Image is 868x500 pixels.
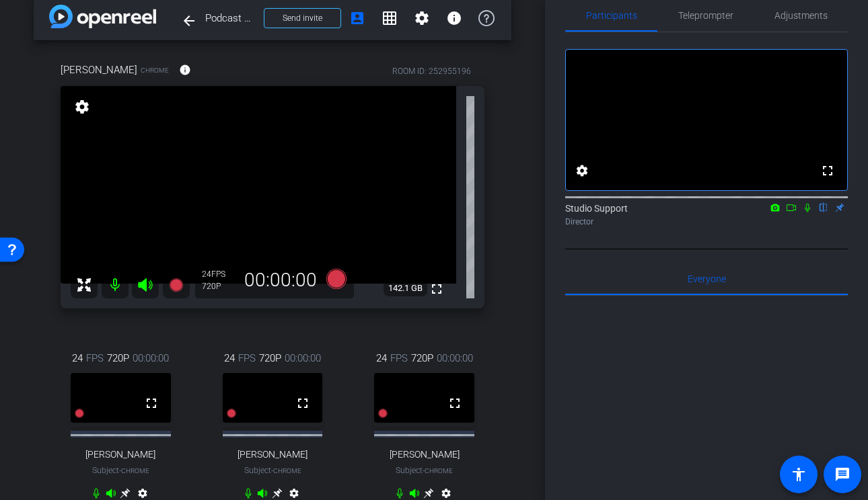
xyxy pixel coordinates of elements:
[236,269,326,292] div: 00:00:00
[384,280,427,296] span: 142.1 GB
[774,11,828,20] span: Adjustments
[202,281,236,292] div: 720P
[586,11,637,20] span: Participants
[295,395,311,411] mat-icon: fullscreen
[49,5,156,28] img: app-logo
[85,449,155,460] span: [PERSON_NAME]
[429,281,445,297] mat-icon: fullscreen
[273,467,301,474] span: Chrome
[271,466,273,475] span: -
[414,10,430,26] mat-icon: settings
[238,351,256,366] span: FPS
[73,99,92,115] mat-icon: settings
[396,464,453,476] span: Subject
[86,351,104,366] span: FPS
[143,395,159,411] mat-icon: fullscreen
[446,10,462,26] mat-icon: info
[264,8,341,28] button: Send invite
[834,466,851,483] mat-icon: message
[211,269,225,279] span: FPS
[423,466,425,475] span: -
[390,351,408,366] span: FPS
[181,13,197,29] mat-icon: arrow_back
[285,351,321,366] span: 00:00:00
[202,269,236,280] div: 24
[349,10,365,26] mat-icon: account_box
[92,464,149,476] span: Subject
[678,11,733,20] span: Teleprompter
[61,62,137,77] span: [PERSON_NAME]
[107,351,129,366] span: 720P
[119,466,121,475] span: -
[816,201,832,213] mat-icon: flip
[382,10,398,26] mat-icon: grid_on
[425,467,453,474] span: Chrome
[437,351,473,366] span: 00:00:00
[565,216,848,228] div: Director
[238,449,308,460] span: [PERSON_NAME]
[376,351,387,366] span: 24
[205,5,256,32] span: Podcast 2 Recording
[390,449,460,460] span: [PERSON_NAME]
[820,163,836,179] mat-icon: fullscreen
[688,274,726,284] span: Everyone
[141,65,169,75] span: Chrome
[72,351,83,366] span: 24
[133,351,169,366] span: 00:00:00
[283,13,322,24] span: Send invite
[244,464,301,476] span: Subject
[392,65,471,77] div: ROOM ID: 252955196
[121,467,149,474] span: Chrome
[259,351,281,366] span: 720P
[791,466,807,483] mat-icon: accessibility
[411,351,433,366] span: 720P
[224,351,235,366] span: 24
[179,64,191,76] mat-icon: info
[447,395,463,411] mat-icon: fullscreen
[574,163,590,179] mat-icon: settings
[565,202,848,228] div: Studio Support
